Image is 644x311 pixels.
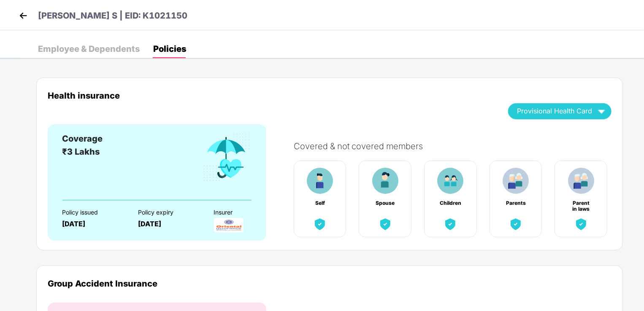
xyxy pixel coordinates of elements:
[508,217,523,232] img: benefitCardImg
[437,168,463,194] img: benefitCardImg
[439,200,461,206] div: Children
[38,9,187,22] p: [PERSON_NAME] S | EID: K1021150
[443,217,458,232] img: benefitCardImg
[378,217,393,232] img: benefitCardImg
[214,218,244,233] img: InsurerLogo
[202,132,252,183] img: benefitCardImg
[508,103,612,119] button: Provisional Health Card
[38,45,140,53] div: Employee & Dependents
[594,104,609,118] img: wAAAAASUVORK5CYII=
[62,147,100,157] span: ₹3 Lakhs
[138,220,199,228] div: [DATE]
[48,91,495,100] div: Health insurance
[294,141,620,151] div: Covered & not covered members
[570,200,592,206] div: Parent in laws
[517,109,592,113] span: Provisional Health Card
[48,279,612,288] div: Group Accident Insurance
[312,217,327,232] img: benefitCardImg
[307,168,333,194] img: benefitCardImg
[62,132,103,145] div: Coverage
[374,200,396,206] div: Spouse
[62,209,123,216] div: Policy issued
[505,200,527,206] div: Parents
[568,168,594,194] img: benefitCardImg
[214,209,275,216] div: Insurer
[138,209,199,216] div: Policy expiry
[372,168,398,194] img: benefitCardImg
[574,217,589,232] img: benefitCardImg
[17,9,30,22] img: back
[62,220,123,228] div: [DATE]
[503,168,529,194] img: benefitCardImg
[153,45,186,53] div: Policies
[309,200,331,206] div: Self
